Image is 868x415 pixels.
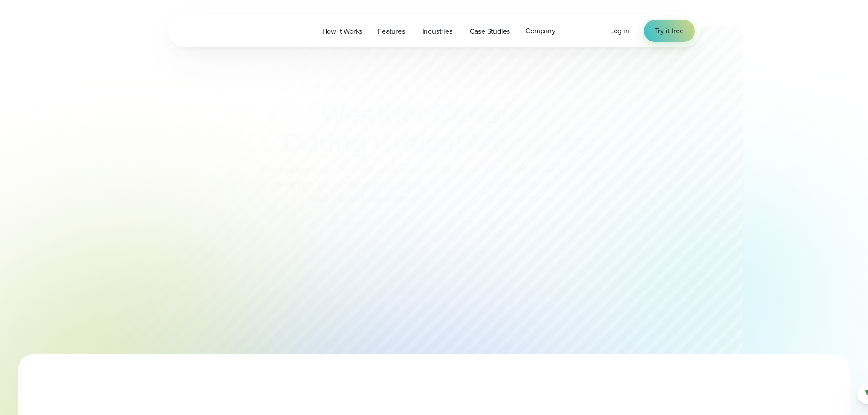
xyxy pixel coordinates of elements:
[322,26,363,37] span: How it Works
[815,389,845,400] span: Call sales
[644,20,695,42] a: Try it free
[470,26,510,37] span: Case Studies
[610,26,629,36] a: Log in
[422,26,452,37] span: Industries
[793,384,857,404] a: Call sales
[314,22,370,41] a: How it Works
[462,22,518,41] a: Case Studies
[378,26,405,37] span: Features
[525,26,555,36] span: Company
[655,26,684,36] span: Try it free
